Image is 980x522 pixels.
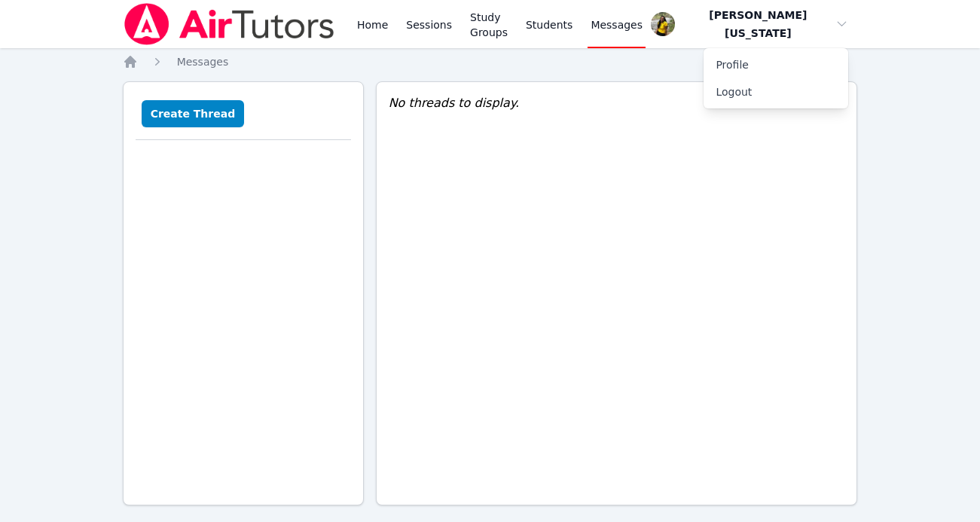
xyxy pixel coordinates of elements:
img: Air Tutors [123,3,336,45]
a: Messages [177,54,229,69]
a: Profile [704,51,848,78]
nav: Breadcrumb [123,54,858,69]
div: No threads to display. [389,94,845,112]
span: Messages [177,56,229,68]
button: Logout [704,78,848,105]
button: Create Thread [142,100,245,127]
span: Messages [591,17,643,32]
